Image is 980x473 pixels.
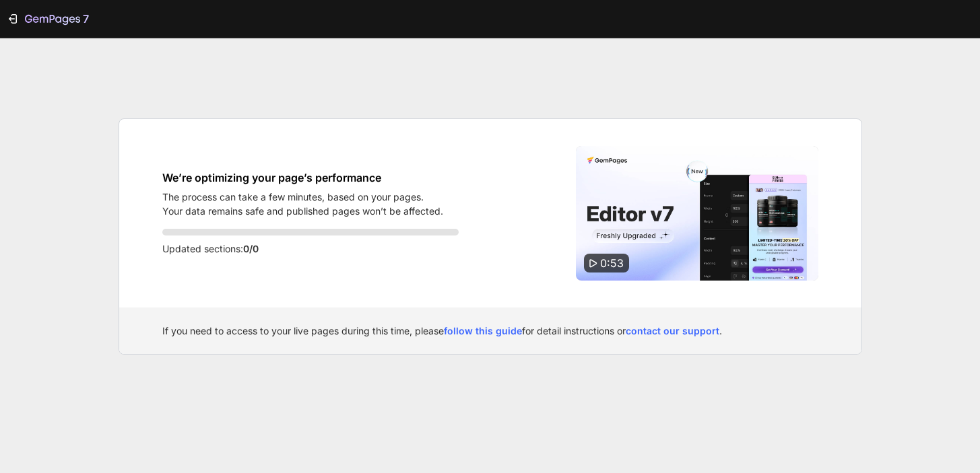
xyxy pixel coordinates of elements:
p: Updated sections: [162,241,459,257]
a: contact our support [626,325,719,336]
h1: We’re optimizing your page’s performance [162,170,443,186]
p: Your data remains safe and published pages won’t be affected. [162,204,443,218]
a: follow this guide [444,325,522,336]
span: 0/0 [243,243,259,254]
p: The process can take a few minutes, based on your pages. [162,190,443,204]
div: If you need to access to your live pages during this time, please for detail instructions or . [162,324,818,338]
p: 7 [83,11,89,27]
span: 0:53 [600,256,624,270]
img: Video thumbnail [576,146,818,281]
